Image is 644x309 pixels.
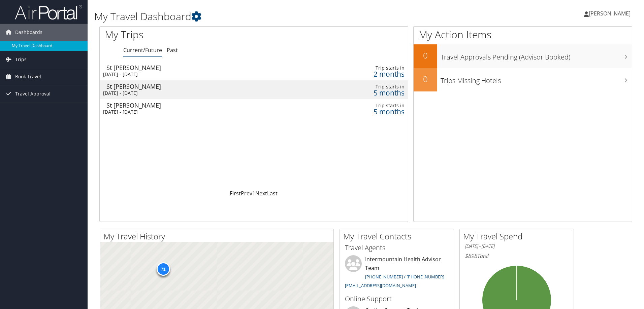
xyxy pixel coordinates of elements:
h3: Travel Agents [345,243,449,253]
span: [PERSON_NAME] [589,10,631,17]
a: [PHONE_NUMBER] / [PHONE_NUMBER] [365,274,444,280]
div: Trip starts in [329,84,405,90]
a: Past [167,46,178,54]
div: [DATE] - [DATE] [103,109,289,115]
span: Dashboards [15,24,42,41]
img: airportal-logo.png [15,4,82,20]
span: Trips [15,51,27,68]
h2: 0 [414,73,437,85]
h1: My Action Items [414,28,632,42]
span: $898 [465,252,477,260]
li: Intermountain Health Advisor Team [342,255,452,291]
div: Trip starts in [329,103,405,109]
a: [EMAIL_ADDRESS][DOMAIN_NAME] [345,282,416,288]
h1: My Travel Dashboard [94,9,456,24]
a: Last [267,190,278,197]
a: [PERSON_NAME] [584,3,637,24]
h3: Online Support [345,294,449,304]
div: 2 months [329,71,405,77]
a: 0Trips Missing Hotels [414,68,632,91]
h2: 0 [414,50,437,61]
h3: Travel Approvals Pending (Advisor Booked) [441,49,632,62]
h6: [DATE] - [DATE] [465,243,569,249]
div: 71 [156,262,170,276]
a: Next [255,190,267,197]
a: First [230,190,241,197]
a: 1 [252,190,255,197]
span: Book Travel [15,68,41,85]
h2: My Travel History [103,231,333,242]
div: Trip starts in [329,65,405,71]
div: St [PERSON_NAME] [106,83,293,89]
span: Travel Approval [15,85,51,102]
div: St [PERSON_NAME] [106,65,293,71]
h1: My Trips [105,28,275,42]
h2: My Travel Contacts [343,231,454,242]
a: 0Travel Approvals Pending (Advisor Booked) [414,44,632,68]
div: 5 months [329,90,405,96]
div: 5 months [329,109,405,115]
h3: Trips Missing Hotels [441,73,632,85]
div: [DATE] - [DATE] [103,90,289,96]
h6: Total [465,252,569,260]
h2: My Travel Spend [463,231,574,242]
div: St [PERSON_NAME] [106,102,293,108]
div: [DATE] - [DATE] [103,71,289,77]
a: Current/Future [123,46,162,54]
a: Prev [241,190,252,197]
